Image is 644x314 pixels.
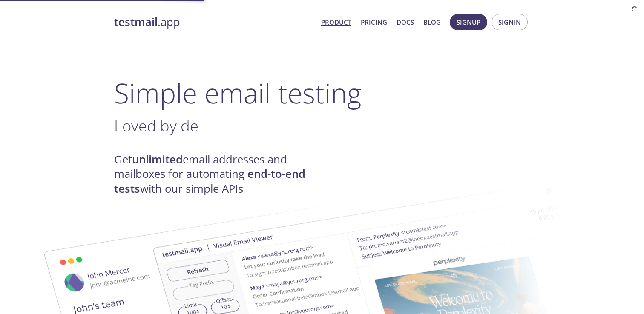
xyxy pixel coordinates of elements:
[492,14,528,30] button: Signin
[423,17,441,28] a: Blog
[114,14,158,29] strong: testmail
[114,15,314,29] a: testmail.app
[361,17,387,28] a: Pricing
[450,14,487,30] button: Signup
[498,17,521,28] span: Signin
[397,17,414,28] a: Docs
[114,166,305,196] strong: end-to-end tests
[132,152,183,167] strong: unlimited
[321,17,351,28] a: Product
[457,17,480,28] span: Signup
[114,115,198,136] span: Loved by de
[114,152,322,196] h4: Get email addresses and mailboxes for automating with our simple APIs
[114,77,530,109] h1: Simple email testing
